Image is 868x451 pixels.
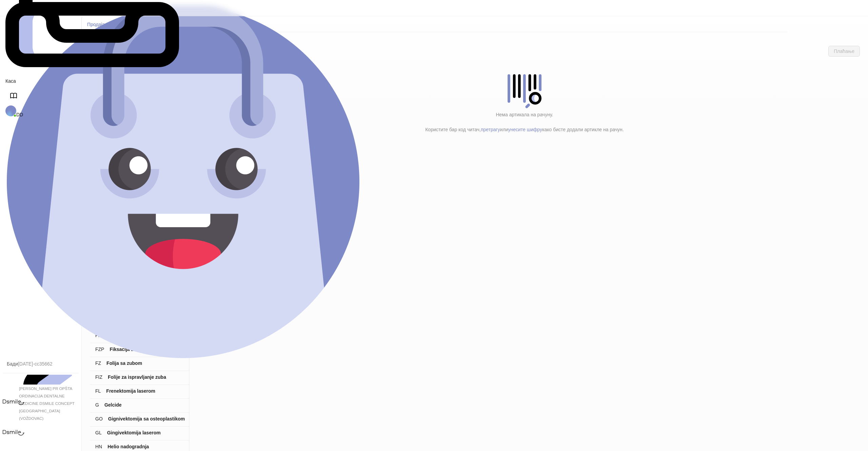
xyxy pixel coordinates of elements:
small: [PERSON_NAME] PR OPŠTA ORDINACIJA DENTALNE MEDICINE DSMILE CONCEPT [GEOGRAPHIC_DATA] (VOŽDOVAC) [19,386,75,420]
h4: Frenektomija laserom [106,387,185,395]
a: унесите шифру [508,127,542,132]
h4: Folije za ispravljanje zuba [108,373,185,381]
h4: Gingivektomija laserom [107,429,185,436]
h4: Helio nadogradnja [107,443,185,450]
div: G [95,401,99,409]
div: Каса [5,73,863,89]
div: GL [95,429,102,436]
h4: Gignivektomija sa osteoplastikom [108,415,185,423]
div: FL [95,387,101,395]
div: GO [95,415,103,423]
span: Бади [7,361,18,367]
h4: Gelcide [104,401,185,409]
div: FIZ [95,373,102,381]
div: HN [95,443,102,450]
a: Документација [8,92,19,103]
img: 64x64-companyLogo-1dc69ecd-cf69-414d-b06f-ef92a12a082b.jpeg [3,391,24,413]
img: 64x64-companyLogo-1dc69ecd-cf69-414d-b06f-ef92a12a082b.jpeg [3,422,24,444]
span: [DATE]-cc35662 [18,361,53,367]
a: претрагу [481,127,500,132]
img: Logo [7,5,359,358]
span: DD [16,112,23,117]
